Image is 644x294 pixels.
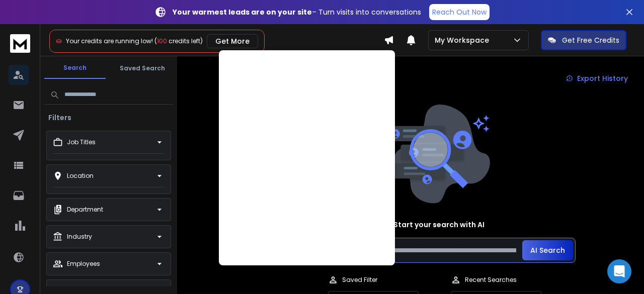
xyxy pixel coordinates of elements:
p: Department [67,206,103,214]
p: Job Titles [67,138,96,146]
img: logo [10,34,30,53]
span: 100 [157,37,167,45]
a: Reach Out Now [429,4,490,20]
p: Location [67,172,94,180]
span: Your credits are running low! [66,37,153,45]
img: image [379,105,490,204]
button: Search [44,58,106,79]
h3: Filters [44,113,75,123]
p: Recent Searches [465,276,517,284]
strong: Your warmest leads are on your site [173,7,312,17]
a: Export History [558,68,636,88]
div: Open Intercom Messenger [607,259,631,283]
p: My Workspace [435,35,493,45]
button: Get More [207,34,258,48]
button: Saved Search [112,58,173,78]
p: – Turn visits into conversations [173,7,421,17]
p: Industry [67,233,92,241]
p: Reach Out Now [432,7,487,17]
p: Employees [67,260,100,268]
button: Get Free Credits [541,30,626,50]
button: AI Search [522,240,573,260]
span: ( credits left) [154,37,203,45]
p: Get Free Credits [562,35,619,45]
p: Saved Filter [342,276,377,284]
h1: Start your search with AI [393,220,485,230]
